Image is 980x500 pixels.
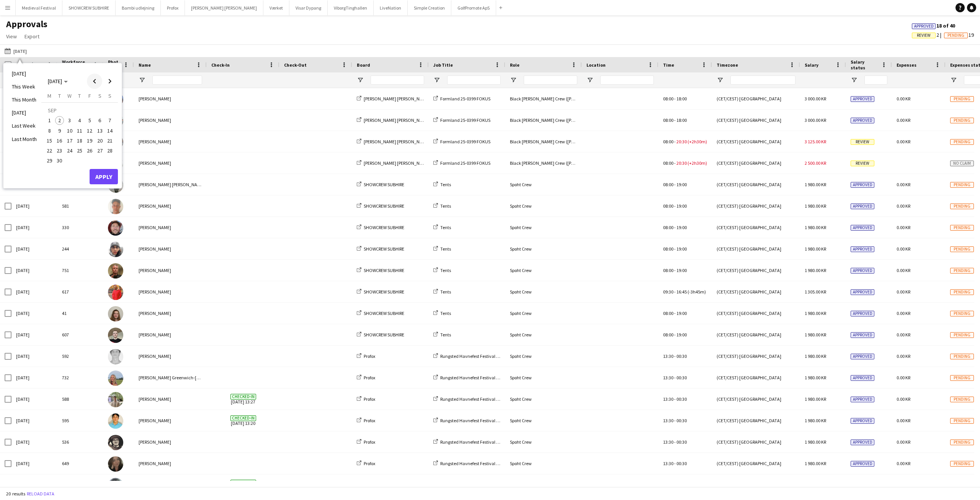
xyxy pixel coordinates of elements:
button: 05-09-2025 [85,115,95,125]
span: Photo [108,59,120,70]
span: Rungsted Havnefest Festival Hands [440,375,509,380]
span: Rungsted Havnefest Festival Hands [440,396,509,402]
a: Rungsted Havnefest Festival Hands [433,396,509,402]
a: Profox [357,461,375,466]
div: (CET/CEST) [GEOGRAPHIC_DATA] [712,303,800,324]
button: 02-09-2025 [54,115,64,125]
span: Location [586,62,606,68]
a: Tents [433,332,451,338]
button: 15-09-2025 [44,136,54,146]
button: 06-09-2025 [95,115,105,125]
div: [DATE] [11,281,57,302]
span: Rungsted Havnefest Festival Hands [440,418,509,423]
span: 24 [65,146,74,155]
span: 3 [65,116,74,125]
button: 21-09-2025 [105,136,115,146]
div: (CET/CEST) [GEOGRAPHIC_DATA] [712,260,800,281]
div: Spoht Crew [505,410,582,431]
div: [PERSON_NAME] [134,453,207,474]
span: SHOWCREW SUBHIRE [364,203,404,209]
span: T [78,92,81,99]
span: [PERSON_NAME] [PERSON_NAME] [364,139,430,144]
div: Black [PERSON_NAME] Crew ([PERSON_NAME]) [505,88,582,109]
span: Check-In [211,62,230,68]
li: This Month [7,93,41,106]
div: Spoht Crew [505,281,582,302]
div: Spoht Crew [505,238,582,259]
a: Profox [357,418,375,423]
div: (CET/CEST) [GEOGRAPHIC_DATA] [712,389,800,410]
button: 23-09-2025 [54,146,64,156]
div: 330 [57,217,103,238]
span: Tents [440,289,451,295]
span: 28 [105,146,114,155]
a: Tents [433,310,451,316]
a: SHOWCREW SUBHIRE [357,203,404,209]
div: 796 [57,474,103,495]
a: SHOWCREW SUBHIRE [357,310,404,316]
a: Tents [433,267,451,273]
span: 30 [55,156,64,166]
div: Black [PERSON_NAME] Crew ([PERSON_NAME]) [505,131,582,152]
button: SHOWCREW SUBHIRE [62,0,116,15]
div: 607 [57,324,103,345]
div: 244 [57,238,103,259]
input: Role Filter Input [524,75,577,85]
span: Formland 25-0399 FOKUS [440,96,490,102]
button: 16-09-2025 [54,136,64,146]
img: Simon Vacel [108,349,123,364]
span: Board [357,62,370,68]
div: [PERSON_NAME] [PERSON_NAME] [134,174,207,195]
span: M [47,92,51,99]
a: Profox [357,375,375,380]
div: [DATE] [11,195,57,216]
img: Lajos Dárdai [108,242,123,257]
span: Tents [440,267,451,273]
button: 25-09-2025 [75,146,85,156]
span: [PERSON_NAME] [PERSON_NAME] [364,96,430,102]
span: 7 [105,116,114,125]
span: SHOWCREW SUBHIRE [364,267,404,273]
button: 09-09-2025 [54,126,64,136]
span: S [98,92,101,99]
button: 28-09-2025 [105,146,115,156]
div: Spoht Crew [505,324,582,345]
span: 8 [45,126,54,135]
span: Tents [440,246,451,252]
span: Profox [364,396,375,402]
span: Check-Out [284,62,307,68]
span: SHOWCREW SUBHIRE [364,246,404,252]
div: [PERSON_NAME] [134,88,207,109]
div: (CET/CEST) [GEOGRAPHIC_DATA] [712,453,800,474]
div: [PERSON_NAME] [134,195,207,216]
button: 30-09-2025 [54,156,64,166]
button: Visar Dypang [289,0,328,15]
button: Open Filter Menu [357,77,364,84]
span: S [108,92,111,99]
button: 13-09-2025 [95,126,105,136]
span: 13 [95,126,105,135]
button: Apply [90,169,118,184]
div: [DATE] [11,431,57,452]
span: Tents [440,332,451,338]
div: Spoht Crew [505,431,582,452]
span: 6 [95,116,105,125]
span: 20 [95,136,105,145]
div: 588 [57,389,103,410]
span: W [67,92,72,99]
div: [DATE] [11,238,57,259]
div: (CET/CEST) [GEOGRAPHIC_DATA] [712,217,800,238]
div: [PERSON_NAME] Greenwich-[PERSON_NAME] [134,367,207,388]
button: 20-09-2025 [95,136,105,146]
span: 29 [45,156,54,166]
span: Salary status [851,59,878,70]
button: 11-09-2025 [75,126,85,136]
div: 592 [57,346,103,367]
div: 595 [57,410,103,431]
div: [PERSON_NAME] [134,410,207,431]
input: Timezone Filter Input [730,75,795,85]
span: SHOWCREW SUBHIRE [364,310,404,316]
div: (CET/CEST) [GEOGRAPHIC_DATA] [712,281,800,302]
span: 14 [105,126,114,135]
button: 10-09-2025 [65,126,75,136]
